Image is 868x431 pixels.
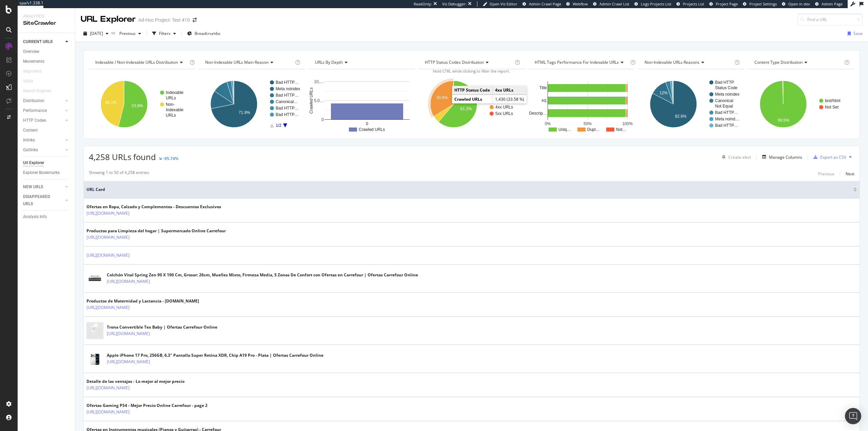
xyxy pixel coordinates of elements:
[442,1,467,7] div: Viz Debugger:
[753,57,843,68] h4: Content Type Distribution
[815,1,843,7] a: Admin Page
[641,1,671,6] span: Logs Projects List
[89,75,195,134] svg: A chart.
[645,59,699,65] span: Non-Indexable URLs Reasons
[166,90,183,95] text: Indexable
[495,111,513,116] text: 5xx URLs
[778,118,789,123] text: 99.5%
[86,409,130,415] a: [URL][DOMAIN_NAME]
[359,127,385,132] text: Crawled URLs
[86,403,208,409] div: Ofertas Gaming PS4 - Mejor Precio Online Carrefour - page 2
[276,80,299,85] text: Bad HTTP…
[493,95,527,104] td: 1,430 (33.58 %)
[23,213,47,220] div: Analysis Info
[529,1,561,6] span: Admin Crawl Page
[715,80,734,85] text: Bad HTTP
[23,117,46,124] div: HTTP Codes
[23,68,41,75] div: Segments
[89,170,149,178] div: Showing 1 to 50 of 4,258 entries
[90,31,103,36] span: 2025 Oct. 7th
[95,59,178,65] span: Indexable / Non-Indexable URLs distribution
[23,137,63,144] a: Inlinks
[276,106,299,111] text: Bad HTTP…
[23,68,48,75] a: Segments
[528,75,635,134] svg: A chart.
[94,57,188,68] h4: Indexable / Non-Indexable URLs Distribution
[418,75,525,134] svg: A chart.
[825,98,840,103] text: text/html
[107,358,150,365] a: [URL][DOMAIN_NAME]
[86,210,130,217] a: [URL][DOMAIN_NAME]
[23,193,57,208] div: DISAPPEARED URLS
[659,91,668,95] text: 12%
[683,1,704,6] span: Projects List
[539,85,547,90] text: Title
[23,117,63,124] a: HTTP Codes
[820,154,846,160] div: Export as CSV
[86,187,852,193] span: URL Card
[593,1,629,7] a: Admin Crawl List
[23,127,38,134] div: Content
[184,28,223,39] button: Breadcrumbs
[23,183,43,191] div: NEW URLS
[166,113,176,118] text: URLs
[587,127,600,132] text: Dupl…
[675,114,687,119] text: 82.6%
[522,1,561,7] a: Admin Crawl Page
[715,110,738,115] text: Bad HTTP…
[23,137,35,144] div: Inlinks
[715,85,737,90] text: Status Code
[797,14,863,25] input: Find a URL
[23,58,70,65] a: Movements
[493,86,527,95] td: 4xx URLs
[86,378,184,385] div: Detalle de las ventajas - Lo mejor al mejor precio
[709,1,738,7] a: Project Page
[414,1,432,7] div: ReadOnly:
[366,121,368,126] text: 0
[199,75,305,134] div: A chart.
[545,121,551,126] text: 0%
[845,408,861,424] div: Open Intercom Messenger
[634,1,671,7] a: Logs Projects List
[86,385,130,391] a: [URL][DOMAIN_NAME]
[433,68,510,74] span: Hold CTRL while clicking to filter the report.
[166,107,183,112] text: Indexable
[23,213,70,220] a: Analysis Info
[314,79,324,84] text: 10,…
[23,48,39,55] div: Overview
[811,152,846,162] button: Export as CSV
[23,87,51,95] div: Search Engines
[716,1,738,6] span: Project Page
[276,99,298,104] text: Canonical…
[23,38,63,45] a: CURRENT URLS
[558,127,571,132] text: Uniq…
[159,31,171,36] div: Filters
[23,87,58,95] a: Search Engines
[788,1,810,6] span: Open in dev
[107,278,150,285] a: [URL][DOMAIN_NAME]
[743,1,777,7] a: Project Settings
[89,151,156,162] span: 4,258 URLs found
[715,117,739,121] text: Meta noind…
[535,59,619,65] span: HTML Tags Performance for Indexable URLs
[643,57,733,68] h4: Non-Indexable URLs Reasons
[23,193,63,208] a: DISAPPEARED URLS
[81,14,136,25] div: URL Explorer
[204,57,294,68] h4: Non-Indexable URLs Main Reason
[460,106,472,111] text: 61.2%
[315,59,343,65] span: URLs by Depth
[314,98,324,103] text: 5,0…
[822,1,843,6] span: Admin Page
[86,350,103,367] img: main image
[452,95,493,104] td: Crawled URLs
[276,86,300,91] text: Meta noindex
[23,183,63,191] a: NEW URLS
[239,110,250,115] text: 71.9%
[23,97,63,104] a: Distribution
[23,107,63,114] a: Performance
[676,1,704,7] a: Projects List
[728,154,751,160] div: Create alert
[86,228,226,234] div: Productos para Limpieza del hogar | Supermercado Online Carrefour
[111,30,117,36] span: vs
